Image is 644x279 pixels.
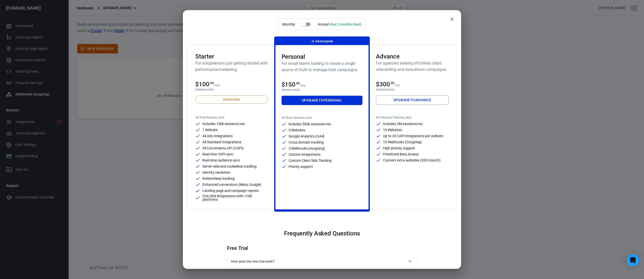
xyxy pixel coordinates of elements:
[383,128,402,132] p: 10 Websites
[202,122,245,126] p: Includes 100k sessions/mo
[202,140,241,144] p: All Standard Integrations
[227,245,417,251] h4: Free Trial
[282,88,363,92] p: billed monthly
[383,146,415,150] p: High priority support
[202,165,256,168] p: Server-side and cookieless tracking
[383,122,423,126] p: Includes 3M sessions/mo
[282,53,363,60] h3: Personal
[195,81,214,88] span: $100
[202,177,235,180] p: Redirectless tracking
[202,158,240,162] p: Real-time Audience sync
[289,147,325,150] p: 2 Webhooks (outgoing)
[289,134,325,138] p: Google Analytics (GA4)
[289,159,332,162] p: Custom Client Side Tracking
[376,53,449,60] h3: Advance
[202,194,268,201] p: One click integrations with +100 platforms
[231,260,407,263] span: How does the free trial work?
[202,146,244,150] p: All Conversions API (CAPI)
[195,88,268,91] p: billed monthly
[289,165,313,168] p: Priority support
[295,82,300,85] sup: .00
[195,116,268,119] p: All Free features, plus:
[214,84,220,87] p: /mo
[209,81,214,85] sup: .00
[383,152,419,156] p: Prioritized Beta Access
[202,128,218,132] p: 1 Website
[447,14,457,24] button: close
[318,22,362,27] div: Annual
[383,134,443,138] p: Up to 20 CAPI Integrations per website
[376,116,449,119] p: All Personal features, plus:
[195,60,268,73] h6: For solopreneurs just getting started with performance marketing.
[300,84,306,87] p: /mo
[383,158,440,162] p: Connect extra websites ($30/month)
[311,39,333,44] p: most popular
[376,88,449,91] p: billed monthly
[289,153,320,156] p: Custom integrations
[376,81,394,88] span: $300
[627,254,639,266] div: Open Intercom Messenger
[330,22,362,26] div: (Get 2 months free!)
[202,183,261,186] p: Enhanced conversions (Meta, Google)
[376,60,449,73] h6: For agencies seeking effortless client onboarding and data-driven campaigns.
[289,141,324,144] p: Cross domain tracking
[282,81,300,88] span: $150
[289,128,306,132] p: 3 Websites
[195,53,268,60] h3: Starter
[282,96,363,105] a: UpgradetoPersonal
[202,171,230,174] p: Identity resolution
[227,230,417,237] h3: Frequently Asked Questions
[220,97,243,102] span: Current plan
[282,116,363,119] p: All Basic features, plus:
[282,60,363,73] h6: For small teams looking to create a single source of truth to manage their campaigns.
[311,39,315,43] span: magic
[289,122,331,126] p: Includes 500k sessions/mo
[202,152,233,156] p: Real-time CAPI sync
[383,140,422,144] p: 10 Webhooks (Outgoing)
[376,95,449,105] a: UpgradetoAdvance
[394,84,400,87] p: /mo
[202,134,233,138] p: All Ads Integrations
[227,255,417,267] button: How does the free trial work?
[282,22,295,27] p: Monthly
[202,189,259,192] p: Landing page and campaign reports
[390,81,394,85] sup: .00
